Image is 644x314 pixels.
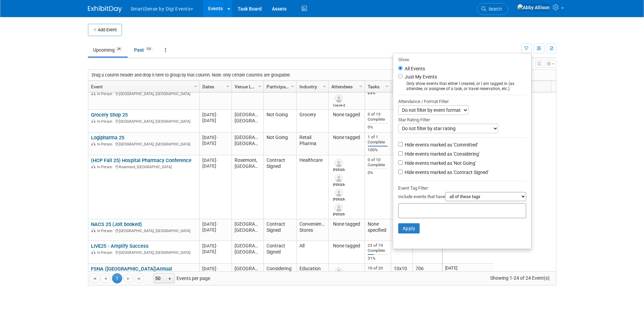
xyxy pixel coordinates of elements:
div: 31% [368,256,388,261]
img: Abby Allison [517,4,550,11]
td: [DATE] [443,241,494,264]
img: In-Person Event [91,250,95,254]
div: 0% [368,125,388,130]
a: Past131 [129,43,159,56]
span: Column Settings [322,84,327,89]
span: 24 [115,47,123,52]
a: Participation [266,81,292,92]
td: 10x10 [391,76,412,110]
td: 706 [412,264,442,313]
div: [DATE] [202,140,228,146]
span: Go to the last page [136,276,142,281]
td: [GEOGRAPHIC_DATA], [GEOGRAPHIC_DATA] [232,264,263,313]
label: Hide events marked as 'Committed' [403,141,478,148]
a: Attendees [331,81,360,92]
td: Contract Signed [263,76,296,110]
a: Upcoming24 [88,43,128,56]
div: Include events that have [398,192,526,203]
td: Contract Signed [263,155,296,219]
div: [DATE] [202,249,228,255]
a: Search [477,3,508,15]
img: In-Person Event [91,142,95,145]
td: 10x10 [391,219,412,241]
div: None tagged [331,243,362,249]
span: Go to the next page [126,276,131,281]
span: In-Person [97,229,114,233]
span: In-Person [97,142,114,146]
td: [GEOGRAPHIC_DATA], [GEOGRAPHIC_DATA] [232,133,263,155]
img: In-Person Event [91,165,95,168]
div: [GEOGRAPHIC_DATA], [GEOGRAPHIC_DATA] [91,91,196,97]
td: Contract Signed [263,219,296,241]
span: Go to the previous page [103,276,108,281]
span: Column Settings [290,84,295,89]
span: - [216,112,218,117]
span: - [216,135,218,140]
td: Education [296,264,328,313]
a: Column Settings [224,81,232,91]
div: Rosemont, [GEOGRAPHIC_DATA] [91,164,196,170]
span: In-Person [97,92,114,96]
a: Column Settings [289,81,296,91]
a: LIVE25 - Amplify Success [91,243,149,249]
div: [GEOGRAPHIC_DATA], [GEOGRAPHIC_DATA] [91,118,196,124]
div: Event Tag Filter: [398,184,526,192]
span: Column Settings [193,84,198,89]
a: Dates [202,81,227,92]
div: [GEOGRAPHIC_DATA], [GEOGRAPHIC_DATA] [91,249,196,255]
div: [GEOGRAPHIC_DATA], [GEOGRAPHIC_DATA] [91,228,196,233]
div: 23 of 74 Complete [368,243,388,253]
span: Column Settings [257,84,262,89]
td: All [296,241,328,264]
span: Showing 1-24 of 24 Event(s) [484,273,556,283]
span: - [216,222,218,227]
a: Event [91,81,195,92]
td: [GEOGRAPHIC_DATA], [GEOGRAPHIC_DATA] [232,76,263,110]
label: Just My Events [403,73,437,80]
td: Not Going [263,133,296,155]
img: Laura Wisdom [335,267,343,276]
a: Go to the last page [134,273,144,283]
span: Column Settings [358,84,364,89]
span: In-Person [97,165,114,169]
a: Column Settings [256,81,263,91]
td: Not Going [263,110,296,133]
div: Dana Deignan [333,197,345,202]
a: Column Settings [192,81,199,91]
a: FSNA ([GEOGRAPHIC_DATA])Annual Conference- [US_STATE] School Nutrition Association [91,266,183,285]
a: (HCP Fall 25) Hospital Pharmacy Conference [91,157,191,163]
td: Grocery [296,110,328,133]
div: 100% [368,147,388,153]
span: 1 [112,273,122,283]
div: [DATE] [202,157,228,163]
button: Apply [398,223,420,233]
a: Column Settings [321,81,328,91]
label: Hide events marked as 'Contract Signed' [403,169,489,176]
a: Industry [299,81,324,92]
span: Column Settings [384,84,390,89]
div: 64% [368,91,388,96]
div: 0 of 15 Complete [368,112,388,122]
span: - [216,243,218,248]
a: Venue Location [235,81,259,92]
div: None tagged [331,112,362,118]
span: In-Person [97,119,114,124]
div: Carissa Conlee [333,212,345,217]
span: - [216,266,218,271]
a: Column Settings [357,81,365,91]
div: 1 of 1 Complete [368,135,388,145]
div: [DATE] [202,243,228,249]
td: Food Services [296,76,328,110]
div: Cassie (Cassandra) Murray [333,103,345,108]
td: [DATE] [443,264,494,313]
div: None specified [368,221,388,233]
div: Amy Berry [333,167,345,172]
div: [DATE] [202,221,228,227]
div: None tagged [331,135,362,141]
label: Hide events marked as 'Considering' [403,151,480,157]
a: NACS 25 (Jolt booked) [91,221,142,227]
td: [GEOGRAPHIC_DATA], [GEOGRAPHIC_DATA] [232,241,263,264]
span: Events per page [145,273,217,283]
button: Add Event [88,24,122,36]
td: Contract Signed [263,241,296,264]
